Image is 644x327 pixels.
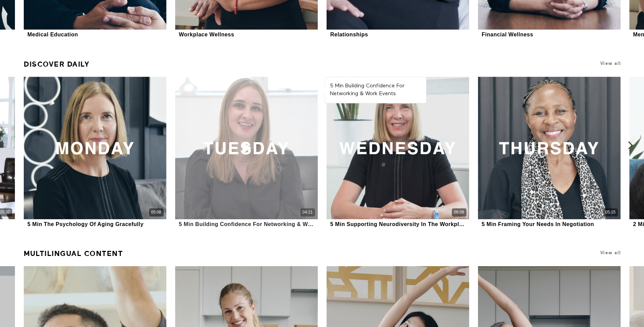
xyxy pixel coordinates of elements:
[600,61,621,66] a: View all
[27,31,78,38] div: Medical Education
[330,31,368,38] div: Relationships
[600,250,621,255] a: View all
[327,77,469,228] a: 5 Min Supporting Neurodiversity In The Workplace06:095 Min Supporting Neurodiversity In The Workp...
[24,57,89,71] a: Discover Daily
[605,209,615,215] div: 05:15
[179,221,314,227] div: 5 Min Building Confidence For Networking & Work Events
[24,77,166,228] a: 5 Min The Psychology Of Aging Gracefully05:085 Min The Psychology Of Aging Gracefully
[151,209,161,215] div: 05:08
[302,209,313,215] div: 04:21
[330,221,465,227] div: 5 Min Supporting Neurodiversity In The Workplace
[330,83,404,97] strong: 5 Min Building Confidence For Networking & Work Events
[175,77,317,228] a: 5 Min Building Confidence For Networking & Work Events04:215 Min Building Confidence For Networki...
[478,77,620,228] a: 5 Min Framing Your Needs In Negotiation05:155 Min Framing Your Needs In Negotiation
[482,221,594,227] div: 5 Min Framing Your Needs In Negotiation
[179,31,234,38] div: Workplace Wellness
[24,246,123,261] a: Multilingual Content
[454,209,464,215] div: 06:09
[482,31,533,38] div: Financial Wellness
[27,221,144,227] div: 5 Min The Psychology Of Aging Gracefully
